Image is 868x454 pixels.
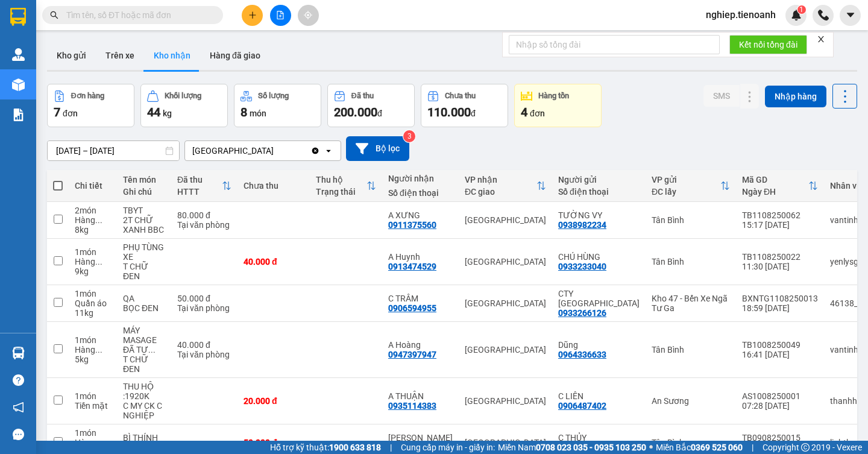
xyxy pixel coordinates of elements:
[316,187,366,197] div: Trạng thái
[123,433,165,443] div: BÌ THÍNH
[459,170,552,202] th: Toggle SortBy
[558,433,640,443] div: C THỦY
[250,109,266,118] span: món
[558,340,640,350] div: Dũng
[388,433,453,443] div: C PHƯƠNG
[445,92,476,100] div: Chưa thu
[310,146,320,156] svg: Clear value
[742,391,818,401] div: AS1008250001
[652,345,730,355] div: Tân Bình
[75,225,111,235] div: 8 kg
[465,438,546,447] div: [GEOGRAPHIC_DATA]
[123,382,165,401] div: THU HỘ :1920K
[13,374,24,386] span: question-circle
[329,443,381,452] strong: 1900 633 818
[465,345,546,355] div: [GEOGRAPHIC_DATA]
[521,105,527,119] span: 4
[241,105,247,119] span: 8
[48,141,179,160] input: Select a date range.
[558,262,606,271] div: 0933233040
[248,11,257,19] span: plus
[75,266,111,276] div: 9 kg
[649,445,653,450] span: ⚪️
[652,438,730,447] div: Tân Bình
[234,84,321,127] button: Số lượng8món
[696,7,785,22] span: nghiep.tienoanh
[817,35,825,43] span: close
[742,262,818,271] div: 11:30 [DATE]
[840,5,861,26] button: caret-down
[652,175,720,184] div: VP gửi
[123,326,165,355] div: MÁY MASAGE ĐÃ TƯ VẤN VẬN CHUYỂN·
[388,262,436,271] div: 0913474529
[652,396,730,406] div: An Sương
[334,105,377,119] span: 200.000
[471,109,476,118] span: đ
[765,86,826,107] button: Nhập hàng
[95,345,102,355] span: ...
[388,401,436,411] div: 0935114383
[123,242,165,262] div: PHỤ TÙNG XE
[12,109,25,121] img: solution-icon
[818,10,829,20] img: phone-icon
[177,220,231,230] div: Tại văn phòng
[558,308,606,318] div: 0933266126
[558,187,640,197] div: Số điện thoại
[123,175,165,184] div: Tên món
[244,438,304,447] div: 50.000 đ
[388,210,453,220] div: A XƯNG
[75,215,111,225] div: Hàng thông thường
[388,174,453,183] div: Người nhận
[242,5,263,26] button: plus
[12,78,25,91] img: warehouse-icon
[558,401,606,411] div: 0906487402
[558,289,640,308] div: CTY VIỆT ÚC
[388,220,436,230] div: 0911375560
[742,252,818,262] div: TB1108250022
[797,5,806,14] sup: 1
[465,257,546,266] div: [GEOGRAPHIC_DATA]
[75,308,111,318] div: 11 kg
[123,187,165,197] div: Ghi chú
[123,206,165,215] div: TBYT
[63,109,78,118] span: đơn
[147,105,160,119] span: 44
[200,41,270,70] button: Hàng đã giao
[12,347,25,359] img: warehouse-icon
[75,355,111,364] div: 5 kg
[729,35,807,54] button: Kết nối tổng đài
[390,441,392,454] span: |
[123,355,165,374] div: T CHỮ ĐEN
[509,35,720,54] input: Nhập số tổng đài
[123,303,165,313] div: BỌC ĐEN
[427,105,471,119] span: 110.000
[75,438,111,447] div: Hàng thông thường
[558,220,606,230] div: 0938982234
[742,294,818,303] div: BXNTG1108250013
[171,170,237,202] th: Toggle SortBy
[465,175,536,184] div: VP nhận
[244,257,304,266] div: 40.000 đ
[75,428,111,438] div: 1 món
[652,187,720,197] div: ĐC lấy
[75,289,111,298] div: 1 món
[558,391,640,401] div: C LIÊN
[13,402,24,413] span: notification
[346,136,409,161] button: Bộ lọc
[140,84,228,127] button: Khối lượng44kg
[801,443,810,452] span: copyright
[703,85,740,107] button: SMS
[465,396,546,406] div: [GEOGRAPHIC_DATA]
[646,170,736,202] th: Toggle SortBy
[742,175,808,184] div: Mã GD
[656,441,743,454] span: Miền Bắc
[244,181,304,191] div: Chưa thu
[75,335,111,345] div: 1 món
[177,210,231,220] div: 80.000 đ
[75,345,111,355] div: Hàng thông thường
[270,5,291,26] button: file-add
[13,429,24,440] span: message
[538,92,569,100] div: Hàng tồn
[275,145,276,157] input: Selected Hòa Đông.
[123,215,165,235] div: 2T CHỮ XANH BBC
